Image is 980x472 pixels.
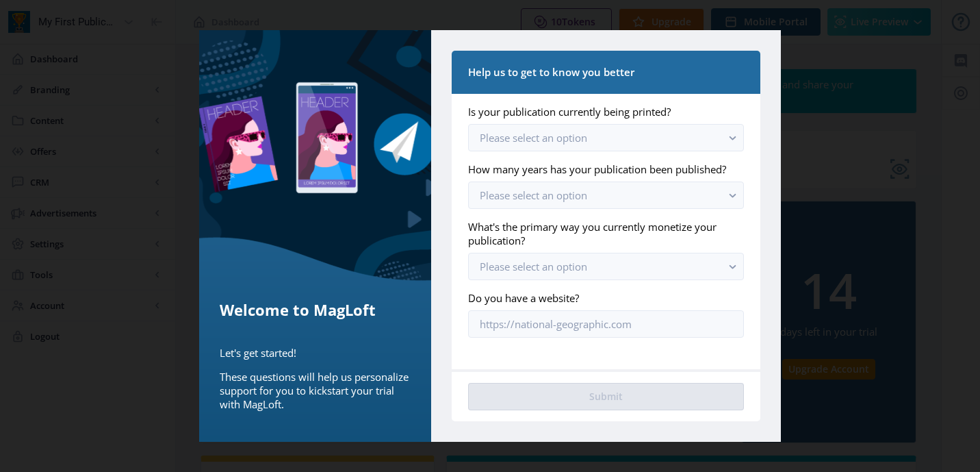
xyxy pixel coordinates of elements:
label: What's the primary way you currently monetize your publication? [468,220,733,247]
nb-card-header: Help us to get to know you better [452,51,760,94]
button: Please select an option [468,124,744,151]
p: Let's get started! [220,346,411,360]
button: Please select an option [468,253,744,280]
label: Is your publication currently being printed? [468,105,733,119]
span: Please select an option [480,188,587,202]
label: Do you have a website? [468,291,733,305]
button: Please select an option [468,182,744,209]
h5: Welcome to MagLoft [220,299,411,321]
button: Submit [468,383,744,410]
label: How many years has your publication been published? [468,162,733,176]
span: Please select an option [480,131,587,145]
p: These questions will help us personalize support for you to kickstart your trial with MagLoft. [220,370,411,411]
input: https://national-geographic.com [468,310,744,338]
span: Please select an option [480,260,587,273]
